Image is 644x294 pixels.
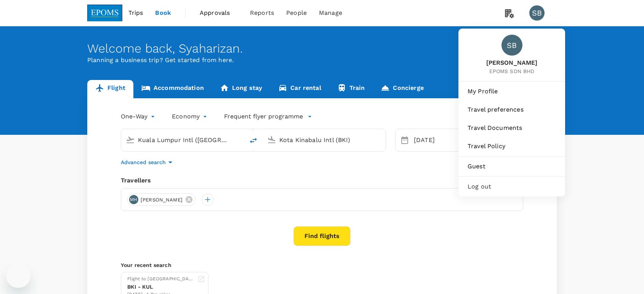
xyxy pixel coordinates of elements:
a: Travel Documents [461,120,562,136]
span: Log out [468,182,556,191]
a: Car rental [270,80,329,98]
span: Trips [128,8,143,18]
p: Planning a business trip? Get started from here. [87,56,557,65]
span: Travel preferences [468,105,556,114]
div: Welcome back , Syaharizan . [87,42,557,56]
div: [DATE] [411,133,462,148]
input: Going to [279,134,370,146]
a: Concierge [373,80,431,98]
span: Approvals [200,8,238,18]
a: Travel preferences [461,101,562,118]
p: Advanced search [121,158,166,166]
div: MH[PERSON_NAME] [127,193,195,206]
span: People [286,8,307,18]
span: Manage [319,8,342,18]
a: Guest [461,158,562,175]
button: Find flights [293,226,351,246]
span: Travel Policy [468,142,556,151]
span: Guest [468,162,556,171]
span: Travel Documents [468,123,556,133]
span: Reports [250,8,274,18]
a: My Profile [461,83,562,100]
div: BKI - KUL [127,283,194,291]
span: Book [155,8,171,18]
button: delete [244,131,263,150]
span: [PERSON_NAME] [486,59,538,67]
div: Flight to [GEOGRAPHIC_DATA] [127,275,194,283]
a: Flight [87,80,133,98]
div: SB [501,35,522,56]
span: EPOMS SDN BHD [486,67,538,75]
a: Accommodation [133,80,212,98]
button: Frequent flyer programme [224,112,312,121]
p: Frequent flyer programme [224,112,303,121]
div: Economy [172,110,209,123]
a: Long stay [212,80,270,98]
img: EPOMS SDN BHD [87,5,122,21]
div: SB [529,5,545,21]
div: One-Way [121,110,157,123]
button: Open [380,139,382,141]
input: Depart from [138,134,228,146]
div: MH [129,195,138,204]
div: Log out [461,178,562,195]
iframe: Button to launch messaging window [6,264,30,288]
a: Train [329,80,373,98]
a: Travel Policy [461,138,562,155]
button: Open [239,139,240,141]
span: My Profile [468,87,556,96]
div: Travellers [121,176,523,185]
p: Your recent search [121,261,523,269]
span: [PERSON_NAME] [136,196,187,204]
button: Advanced search [121,158,175,167]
